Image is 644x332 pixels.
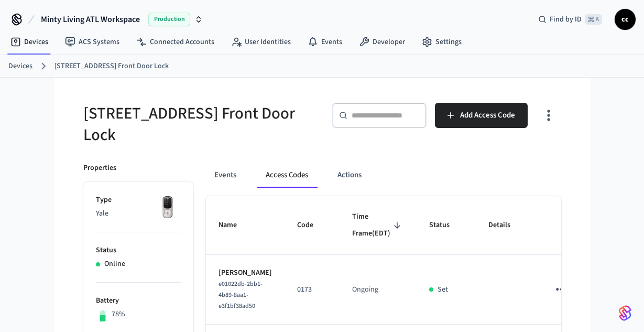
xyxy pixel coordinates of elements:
p: Yale [96,208,181,219]
div: Find by ID⌘ K [530,10,610,29]
a: Events [299,33,351,51]
span: Code [297,217,327,233]
a: [STREET_ADDRESS] Front Door Lock [54,61,169,72]
a: Devices [8,61,32,72]
a: Connected Accounts [128,33,223,51]
p: 0173 [297,284,327,295]
a: ACS Systems [57,33,128,51]
span: Add Access Code [460,109,515,122]
span: ⌘ K [585,14,602,25]
span: Name [219,217,250,233]
h5: [STREET_ADDRESS] Front Door Lock [83,103,316,146]
span: Find by ID [550,14,582,25]
span: Time Frame(EDT) [352,209,404,242]
p: [PERSON_NAME] [219,267,272,279]
button: cc [615,9,636,30]
span: e01022db-2bb1-4b89-8aa1-e3f1bf38ad50 [219,280,263,310]
p: Type [96,195,181,206]
span: Production [148,13,190,26]
span: cc [616,10,635,29]
button: Access Codes [257,163,316,188]
p: Properties [83,163,116,174]
span: Status [429,217,463,233]
img: SeamLogoGradient.69752ec5.svg [619,305,631,322]
p: 78% [112,309,125,320]
a: User Identities [223,33,299,51]
p: Set [438,284,448,295]
div: ant example [206,163,561,188]
button: Actions [329,163,370,188]
p: Status [96,245,181,256]
a: Developer [351,33,413,51]
span: Minty Living ATL Workspace [41,13,140,26]
a: Settings [413,33,470,51]
p: Battery [96,295,181,306]
p: Online [104,259,125,270]
td: Ongoing [340,255,417,325]
img: Yale Assure Touchscreen Wifi Smart Lock, Satin Nickel, Front [155,195,181,221]
button: Add Access Code [435,103,528,128]
span: Details [488,217,524,233]
a: Devices [2,33,57,51]
button: Events [206,163,245,188]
